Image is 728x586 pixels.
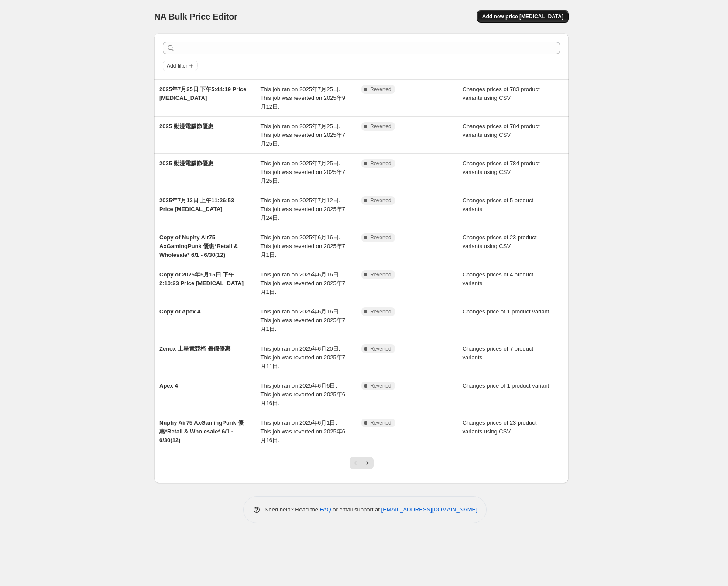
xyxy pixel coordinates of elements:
span: This job ran on 2025年7月25日. This job was reverted on 2025年9月12日. [261,86,345,110]
span: 2025 動漫電腦節優惠 [159,123,213,129]
span: This job ran on 2025年6月16日. This job was reverted on 2025年7月1日. [261,234,345,258]
span: Reverted [370,345,391,352]
span: Add new price [MEDICAL_DATA] [482,13,563,20]
span: This job ran on 2025年6月20日. This job was reverted on 2025年7月11日. [261,345,345,369]
span: This job ran on 2025年7月25日. This job was reverted on 2025年7月25日. [261,123,345,147]
span: Reverted [370,160,391,167]
span: Reverted [370,308,391,315]
span: Zenox 土星電競椅 暑假優惠 [159,345,230,352]
button: Add new price [MEDICAL_DATA] [477,10,569,23]
button: Next [361,457,374,469]
span: 2025年7月25日 下午5:44:19 Price [MEDICAL_DATA] [159,86,246,101]
span: This job ran on 2025年6月16日. This job was reverted on 2025年7月1日. [261,308,345,332]
span: Copy of 2025年5月15日 下午2:10:23 Price [MEDICAL_DATA] [159,271,244,286]
span: Changes prices of 5 product variants [463,197,534,212]
span: Changes prices of 23 product variants using CSV [463,419,537,435]
span: Reverted [370,271,391,278]
span: Changes prices of 7 product variants [463,345,534,361]
span: Changes price of 1 product variant [463,382,549,389]
span: or email support at [331,506,381,513]
span: Copy of Apex 4 [159,308,200,315]
span: Changes prices of 784 product variants using CSV [463,123,540,138]
span: Reverted [370,419,391,426]
span: Copy of Nuphy Air75 AxGamingPunk 優惠*Retail & Wholesale* 6/1 - 6/30(12) [159,234,238,258]
button: Add filter [163,61,198,71]
span: Changes prices of 4 product variants [463,271,534,286]
nav: Pagination [350,457,374,469]
span: Changes price of 1 product variant [463,308,549,315]
span: 2025年7月12日 上午11:26:53 Price [MEDICAL_DATA] [159,197,234,212]
span: Changes prices of 784 product variants using CSV [463,160,540,175]
span: This job ran on 2025年6月6日. This job was reverted on 2025年6月16日. [261,382,345,406]
span: Reverted [370,123,391,130]
span: Reverted [370,86,391,93]
span: NA Bulk Price Editor [154,12,237,21]
span: Reverted [370,382,391,389]
span: Need help? Read the [264,506,320,513]
span: Reverted [370,234,391,241]
span: Add filter [167,62,187,69]
a: FAQ [320,506,331,513]
span: This job ran on 2025年7月12日. This job was reverted on 2025年7月24日. [261,197,345,221]
span: This job ran on 2025年7月25日. This job was reverted on 2025年7月25日. [261,160,345,184]
span: This job ran on 2025年6月16日. This job was reverted on 2025年7月1日. [261,271,345,295]
a: [EMAIL_ADDRESS][DOMAIN_NAME] [381,506,477,513]
span: Apex 4 [159,382,178,389]
span: Nuphy Air75 AxGamingPunk 優惠*Retail & Wholesale* 6/1 - 6/30(12) [159,419,244,443]
span: 2025 動漫電腦節優惠 [159,160,213,167]
span: Changes prices of 783 product variants using CSV [463,86,540,101]
span: Reverted [370,197,391,204]
span: This job ran on 2025年6月1日. This job was reverted on 2025年6月16日. [261,419,345,443]
span: Changes prices of 23 product variants using CSV [463,234,537,249]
